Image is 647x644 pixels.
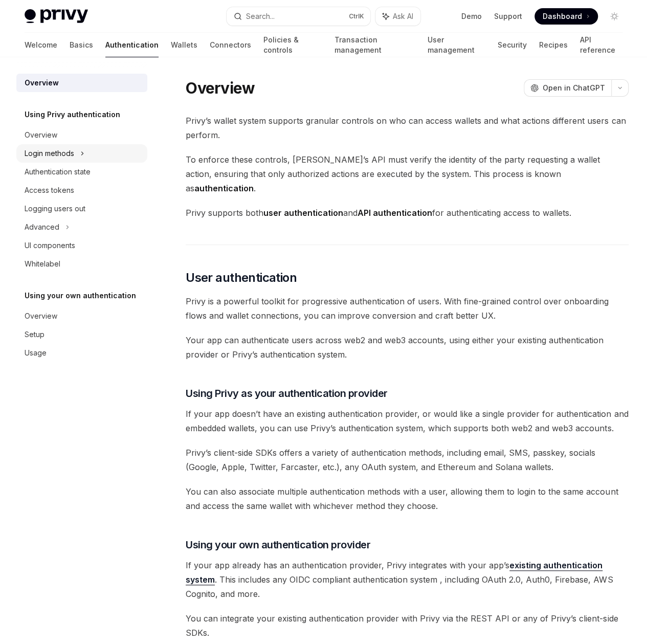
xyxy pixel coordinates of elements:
div: Access tokens [25,184,74,196]
a: Recipes [539,33,567,57]
span: Privy’s client-side SDKs offers a variety of authentication methods, including email, SMS, passke... [186,446,629,474]
span: User authentication [186,270,297,286]
div: Advanced [25,221,59,233]
button: Toggle dark mode [606,8,622,25]
span: If your app already has an authentication provider, Privy integrates with your app’s . This inclu... [186,558,629,601]
a: API reference [579,33,622,57]
span: Privy’s wallet system supports granular controls on who can access wallets and what actions diffe... [186,114,629,142]
span: If your app doesn’t have an existing authentication provider, or would like a single provider for... [186,407,629,435]
button: Ask AI [375,7,420,26]
a: Access tokens [16,181,147,199]
a: Overview [16,307,147,325]
a: UI components [16,236,147,255]
a: Demo [461,11,482,21]
span: Ask AI [393,11,413,21]
span: You can also associate multiple authentication methods with a user, allowing them to login to the... [186,484,629,513]
a: Welcome [25,33,57,57]
button: Open in ChatGPT [524,79,611,97]
a: Policies & controls [263,33,322,57]
div: Overview [25,77,59,89]
div: Setup [25,328,44,341]
span: Using your own authentication provider [186,538,370,552]
div: Logging users out [25,203,85,215]
a: Overview [16,74,147,92]
div: UI components [25,239,75,252]
div: Search... [246,10,275,23]
a: Basics [70,33,93,57]
a: Overview [16,126,147,144]
div: Overview [25,310,57,322]
img: light logo [25,9,88,24]
a: Usage [16,344,147,362]
span: Your app can authenticate users across web2 and web3 accounts, using either your existing authent... [186,333,629,362]
span: Privy is a powerful toolkit for progressive authentication of users. With fine-grained control ov... [186,294,629,323]
a: User management [428,33,485,57]
span: Dashboard [543,11,582,21]
div: Overview [25,129,57,141]
span: Ctrl K [349,12,364,20]
div: Whitelabel [25,258,60,270]
h5: Using Privy authentication [25,108,120,121]
a: Transaction management [334,33,415,57]
a: Authentication state [16,163,147,181]
a: Connectors [210,33,251,57]
a: Dashboard [534,8,598,25]
h5: Using your own authentication [25,290,136,302]
a: Wallets [171,33,197,57]
a: Whitelabel [16,255,147,273]
div: Login methods [25,147,74,160]
span: Using Privy as your authentication provider [186,386,388,401]
strong: user authentication [263,208,343,218]
div: Authentication state [25,166,91,178]
a: Logging users out [16,199,147,218]
a: Setup [16,325,147,344]
a: Authentication [105,33,159,57]
a: Support [494,11,522,21]
span: Open in ChatGPT [543,83,605,93]
h1: Overview [186,79,255,97]
div: Usage [25,347,47,359]
span: You can integrate your existing authentication provider with Privy via the REST API or any of Pri... [186,611,629,640]
a: Security [497,33,526,57]
strong: authentication [194,183,254,193]
span: To enforce these controls, [PERSON_NAME]’s API must verify the identity of the party requesting a... [186,152,629,195]
strong: API authentication [358,208,432,218]
span: Privy supports both and for authenticating access to wallets. [186,206,629,220]
button: Search...CtrlK [227,7,370,26]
